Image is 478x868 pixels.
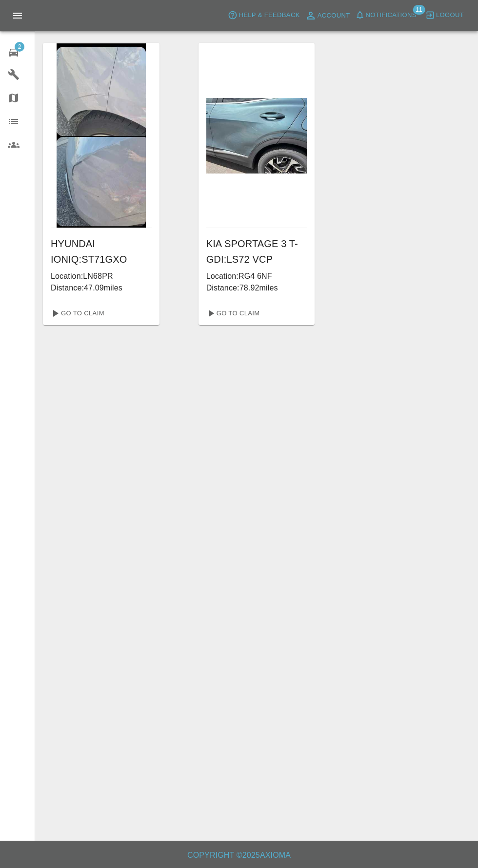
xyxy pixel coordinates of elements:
a: Account [302,8,353,23]
h6: KIA SPORTAGE 3 T-GDI : LS72 VCP [206,236,307,267]
button: Help & Feedback [225,8,302,23]
p: Distance: 78.92 miles [206,282,307,294]
span: Notifications [366,10,417,21]
button: Open drawer [6,4,29,27]
span: Logout [436,10,464,21]
span: 11 [413,5,425,15]
span: Account [318,10,350,21]
a: Go To Claim [202,306,262,321]
span: Help & Feedback [239,10,299,21]
button: Notifications [353,8,419,23]
h6: Copyright © 2025 Axioma [8,849,470,862]
h6: HYUNDAI IONIQ : ST71GXO [51,236,152,267]
p: Distance: 47.09 miles [51,282,152,294]
p: Location: RG4 6NF [206,270,307,282]
a: Go To Claim [47,306,107,321]
span: 2 [15,42,24,52]
p: Location: LN68PR [51,270,152,282]
button: Logout [423,8,466,23]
